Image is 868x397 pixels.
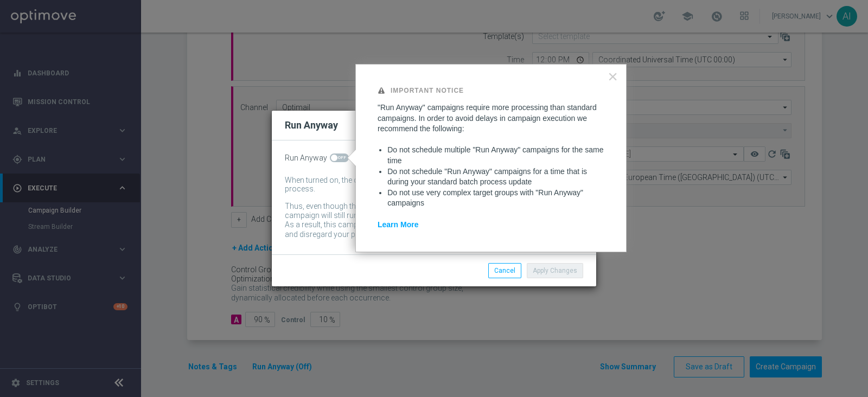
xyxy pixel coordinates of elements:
p: "Run Anyway" campaigns require more processing than standard campaigns. In order to avoid delays ... [378,103,604,135]
button: Apply Changes [527,263,583,278]
div: As a result, this campaign might include customers whose data has been changed and disregard your... [285,220,567,241]
button: Close [608,68,618,85]
li: Do not schedule multiple "Run Anyway" campaigns for the same time [387,145,604,166]
div: When turned on, the campaign will be executed regardless of your site's batch-data process. [285,176,567,194]
h2: Run Anyway [285,119,338,132]
button: Cancel [488,263,521,278]
li: Do not use very complex target groups with "Run Anyway" campaigns [387,188,604,209]
strong: Important Notice [391,87,464,94]
div: Thus, even though the batch-data process might not be complete by then, the campaign will still r... [285,202,567,220]
li: Do not schedule "Run Anyway" campaigns for a time that is during your standard batch process update [387,167,604,188]
span: Run Anyway [285,153,327,163]
a: Learn More [378,220,418,229]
